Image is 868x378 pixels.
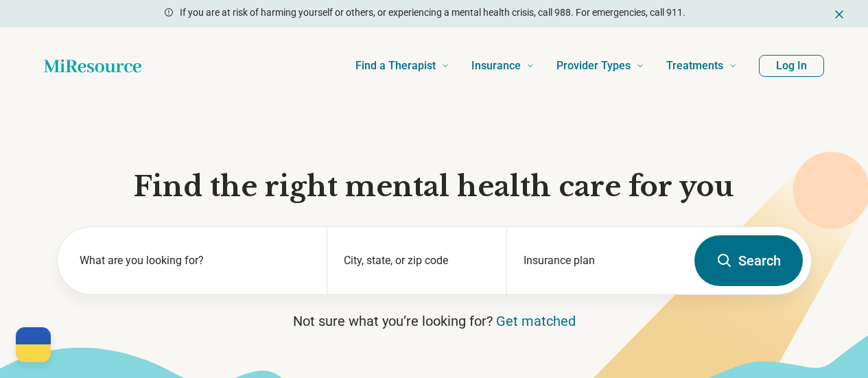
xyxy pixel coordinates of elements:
a: Treatments [666,38,737,93]
a: Get matched [496,313,576,329]
label: What are you looking for? [80,252,311,269]
a: Insurance [471,38,535,93]
button: Log In [759,55,824,77]
button: Search [694,235,803,286]
a: Find a Therapist [355,38,449,93]
h1: Find the right mental health care for you [57,169,812,204]
span: Provider Types [556,56,631,75]
span: Insurance [471,56,521,75]
button: Dismiss [832,5,846,22]
p: If you are at risk of harming yourself or others, or experiencing a mental health crisis, call 98... [180,5,685,20]
span: Find a Therapist [355,56,436,75]
span: Treatments [666,56,723,75]
a: Provider Types [556,38,644,93]
a: Home page [44,52,141,80]
p: Not sure what you’re looking for? [57,311,812,331]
